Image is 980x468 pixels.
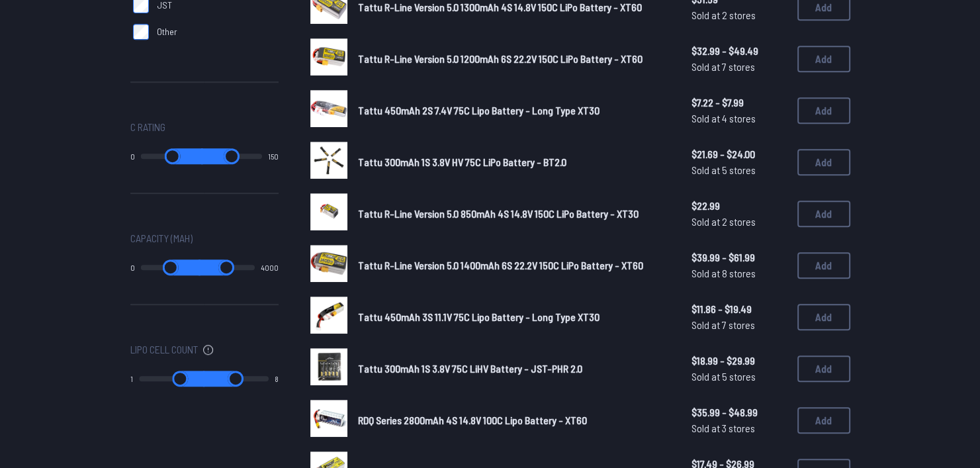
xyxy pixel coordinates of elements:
span: $21.69 - $24.00 [691,146,787,162]
span: Sold at 2 stores [691,7,787,23]
span: $11.86 - $19.49 [691,301,787,317]
span: $32.99 - $49.49 [691,43,787,59]
span: Sold at 2 stores [691,214,787,230]
span: Tattu 450mAh 3S 11.1V 75C Lipo Battery - Long Type XT30 [358,310,600,323]
span: Tattu R-Line Version 5.0 1400mAh 6S 22.2V 150C LiPo Battery - XT60 [358,259,643,271]
button: Add [797,407,850,434]
a: Tattu 300mAh 1S 3.8V 75C LiHV Battery - JST-PHR 2.0 [358,361,670,377]
a: image [310,297,347,338]
a: Tattu R-Line Version 5.0 1200mAh 6S 22.2V 150C LiPo Battery - XT60 [358,51,670,67]
a: image [310,193,347,234]
span: C Rating [130,119,165,135]
a: Tattu R-Line Version 5.0 850mAh 4S 14.8V 150C LiPo Battery - XT30 [358,206,670,222]
img: image [310,297,347,334]
a: Tattu 450mAh 3S 11.1V 75C Lipo Battery - Long Type XT30 [358,309,670,325]
span: Tattu R-Line Version 5.0 1300mAh 4S 14.8V 150C LiPo Battery - XT60 [358,1,642,13]
a: Tattu 450mAh 2S 7.4V 75C Lipo Battery - Long Type XT30 [358,103,670,118]
button: Add [797,304,850,330]
span: Sold at 4 stores [691,111,787,126]
button: Add [797,201,850,227]
span: Sold at 5 stores [691,369,787,385]
span: Sold at 8 stores [691,265,787,281]
a: image [310,245,347,286]
span: Sold at 3 stores [691,420,787,436]
span: $39.99 - $61.99 [691,250,787,265]
input: Other [133,24,149,40]
span: $18.99 - $29.99 [691,353,787,369]
button: Add [797,355,850,382]
button: Add [797,46,850,72]
output: 8 [275,373,279,384]
img: image [310,90,347,127]
span: Tattu R-Line Version 5.0 1200mAh 6S 22.2V 150C LiPo Battery - XT60 [358,52,643,65]
img: image [310,400,347,437]
a: Tattu R-Line Version 5.0 1400mAh 6S 22.2V 150C LiPo Battery - XT60 [358,257,670,273]
a: Tattu 300mAh 1S 3.8V HV 75C LiPo Battery - BT2.0 [358,154,670,170]
span: Tattu 450mAh 2S 7.4V 75C Lipo Battery - Long Type XT30 [358,104,600,117]
span: $22.99 [691,198,787,214]
a: image [310,348,347,389]
span: Tattu 300mAh 1S 3.8V 75C LiHV Battery - JST-PHR 2.0 [358,362,582,375]
img: image [310,142,347,179]
a: image [310,142,347,183]
button: Add [797,252,850,279]
span: Lipo Cell Count [130,342,198,357]
a: image [310,38,347,79]
span: $7.22 - $7.99 [691,95,787,111]
output: 1 [130,373,133,384]
img: image [310,38,347,75]
span: Sold at 7 stores [691,59,787,75]
output: 0 [130,262,135,273]
span: Tattu R-Line Version 5.0 850mAh 4S 14.8V 150C LiPo Battery - XT30 [358,207,639,220]
img: image [310,348,347,385]
button: Add [797,149,850,175]
span: Sold at 7 stores [691,317,787,333]
span: $35.99 - $48.99 [691,404,787,420]
span: Capacity (mAh) [130,230,193,246]
span: Sold at 5 stores [691,162,787,178]
output: 0 [130,151,135,162]
span: Other [157,25,177,38]
a: RDQ Series 2800mAh 4S 14.8V 100C Lipo Battery - XT60 [358,412,670,428]
img: image [310,193,347,230]
a: image [310,400,347,441]
output: 150 [268,151,279,162]
a: image [310,90,347,131]
output: 4000 [261,262,279,273]
span: Tattu 300mAh 1S 3.8V HV 75C LiPo Battery - BT2.0 [358,156,566,168]
img: image [310,245,347,282]
button: Add [797,97,850,124]
span: RDQ Series 2800mAh 4S 14.8V 100C Lipo Battery - XT60 [358,414,587,426]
